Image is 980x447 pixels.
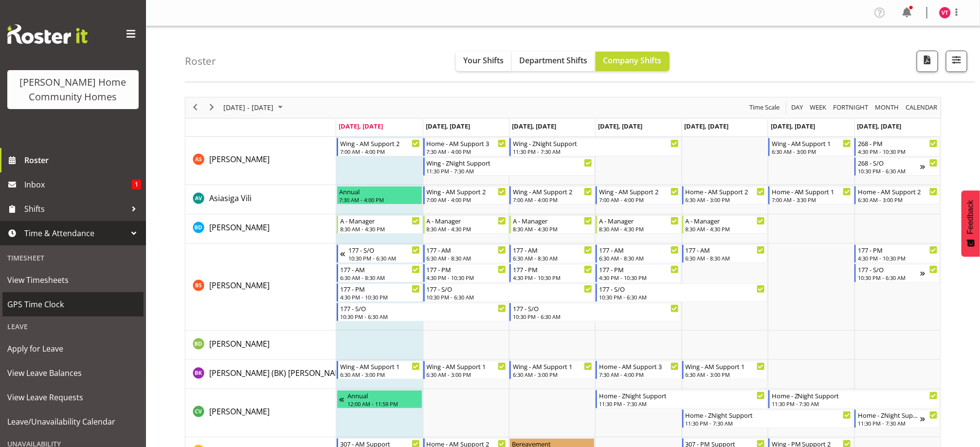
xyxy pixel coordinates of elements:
[858,419,920,427] div: 11:30 PM - 7:30 AM
[423,215,508,234] div: Barbara Dunlop"s event - A - Manager Begin From Tuesday, August 19, 2025 at 8:30:00 AM GMT+12:00 ...
[17,75,129,104] div: [PERSON_NAME] Home Community Homes
[7,24,88,44] img: Rosterit website logo
[209,406,270,417] span: [PERSON_NAME]
[427,186,506,196] div: Wing - AM Support 2
[209,193,252,204] span: Asiasiga Vili
[520,55,588,66] span: Department Shifts
[682,361,767,379] div: Brijesh (BK) Kachhadiya"s event - Wing - AM Support 1 Begin From Friday, August 22, 2025 at 6:30:...
[209,280,270,291] span: [PERSON_NAME]
[24,153,141,168] span: Roster
[599,293,765,301] div: 10:30 PM - 6:30 AM
[858,245,937,255] div: 177 - PM
[509,264,595,282] div: Billie Sothern"s event - 177 - PM Begin From Wednesday, August 20, 2025 at 4:30:00 PM GMT+12:00 E...
[339,186,419,196] div: Annual
[686,216,765,225] div: A - Manager
[858,138,937,148] div: 268 - PM
[337,390,422,409] div: Cheenee Vargas"s event - Annual Begin From Thursday, August 7, 2025 at 12:00:00 AM GMT+12:00 Ends...
[423,138,508,156] div: Arshdeep Singh"s event - Home - AM Support 3 Begin From Tuesday, August 19, 2025 at 7:30:00 AM GM...
[347,400,419,408] div: 12:00 AM - 11:59 PM
[599,361,678,371] div: Home - AM Support 3
[857,122,902,130] span: [DATE], [DATE]
[427,371,506,378] div: 6:30 AM - 3:00 PM
[686,196,765,204] div: 6:30 AM - 3:00 PM
[513,274,592,281] div: 4:30 PM - 10:30 PM
[209,367,348,379] a: [PERSON_NAME] (BK) [PERSON_NAME]
[337,303,508,321] div: Billie Sothern"s event - 177 - S/O Begin From Monday, August 18, 2025 at 10:30:00 PM GMT+12:00 En...
[427,225,506,233] div: 8:30 AM - 4:30 PM
[427,361,506,371] div: Wing - AM Support 1
[512,122,556,130] span: [DATE], [DATE]
[772,148,851,155] div: 6:30 AM - 3:00 PM
[946,51,967,72] button: Filter Shifts
[509,361,595,379] div: Brijesh (BK) Kachhadiya"s event - Wing - AM Support 1 Begin From Wednesday, August 20, 2025 at 6:...
[189,101,202,113] button: Previous
[874,101,900,113] span: Month
[337,186,422,205] div: Asiasiga Vili"s event - Annual Begin From Monday, August 18, 2025 at 7:30:00 AM GMT+12:00 Ends At...
[858,274,920,281] div: 10:30 PM - 6:30 AM
[427,216,506,225] div: A - Manager
[339,196,419,204] div: 7:30 AM - 4:00 PM
[854,410,940,428] div: Cheenee Vargas"s event - Home - ZNight Support Begin From Sunday, August 24, 2025 at 11:30:00 PM ...
[340,303,506,313] div: 177 - S/O
[513,254,592,262] div: 6:30 AM - 8:30 AM
[686,419,852,427] div: 11:30 PM - 7:30 AM
[7,414,139,429] span: Leave/Unavailability Calendar
[598,122,642,130] span: [DATE], [DATE]
[686,186,765,196] div: Home - AM Support 2
[513,196,592,204] div: 7:00 AM - 4:00 PM
[337,244,422,263] div: Billie Sothern"s event - 177 - S/O Begin From Sunday, August 17, 2025 at 10:30:00 PM GMT+12:00 En...
[427,196,506,204] div: 7:00 AM - 4:00 PM
[185,243,336,331] td: Billie Sothern resource
[340,138,419,148] div: Wing - AM Support 2
[185,214,336,243] td: Barbara Dunlop resource
[513,138,679,148] div: Wing - ZNight Support
[340,284,419,294] div: 177 - PM
[686,245,765,255] div: 177 - AM
[340,216,419,225] div: A - Manager
[790,101,804,113] span: Day
[7,297,139,312] span: GPS Time Clock
[209,368,348,378] span: [PERSON_NAME] (BK) [PERSON_NAME]
[7,366,139,380] span: View Leave Balances
[686,361,765,371] div: Wing - AM Support 1
[222,101,287,113] button: August 2025
[772,186,851,196] div: Home - AM Support 1
[858,264,920,274] div: 177 - S/O
[513,148,679,155] div: 11:30 PM - 7:30 AM
[340,371,419,378] div: 6:30 AM - 3:00 PM
[513,264,592,274] div: 177 - PM
[427,158,593,168] div: Wing - ZNight Support
[427,245,506,255] div: 177 - AM
[513,245,592,255] div: 177 - AM
[599,245,678,255] div: 177 - AM
[686,254,765,262] div: 6:30 AM - 8:30 AM
[24,202,127,216] span: Shifts
[427,293,593,301] div: 10:30 PM - 6:30 AM
[772,138,851,148] div: Wing - AM Support 1
[596,361,681,379] div: Brijesh (BK) Kachhadiya"s event - Home - AM Support 3 Begin From Thursday, August 21, 2025 at 7:3...
[905,101,938,113] span: calendar
[858,158,920,168] div: 268 - S/O
[2,361,144,385] a: View Leave Balances
[456,52,512,71] button: Your Shifts
[904,101,939,113] button: Month
[337,138,422,156] div: Arshdeep Singh"s event - Wing - AM Support 2 Begin From Monday, August 18, 2025 at 7:00:00 AM GMT...
[427,264,506,274] div: 177 - PM
[203,97,220,118] div: next period
[2,410,144,434] a: Leave/Unavailability Calendar
[205,101,218,113] button: Next
[7,390,139,405] span: View Leave Requests
[427,274,506,281] div: 4:30 PM - 10:30 PM
[185,137,336,185] td: Arshdeep Singh resource
[340,225,419,233] div: 8:30 AM - 4:30 PM
[790,101,805,113] button: Timeline Day
[2,292,144,317] a: GPS Time Clock
[348,254,419,262] div: 10:30 PM - 6:30 AM
[427,148,506,155] div: 7:30 AM - 4:00 PM
[858,186,937,196] div: Home - AM Support 2
[132,180,141,189] span: 1
[339,122,383,130] span: [DATE], [DATE]
[772,196,851,204] div: 7:00 AM - 3:30 PM
[809,101,827,113] span: Week
[340,274,419,281] div: 6:30 AM - 8:30 AM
